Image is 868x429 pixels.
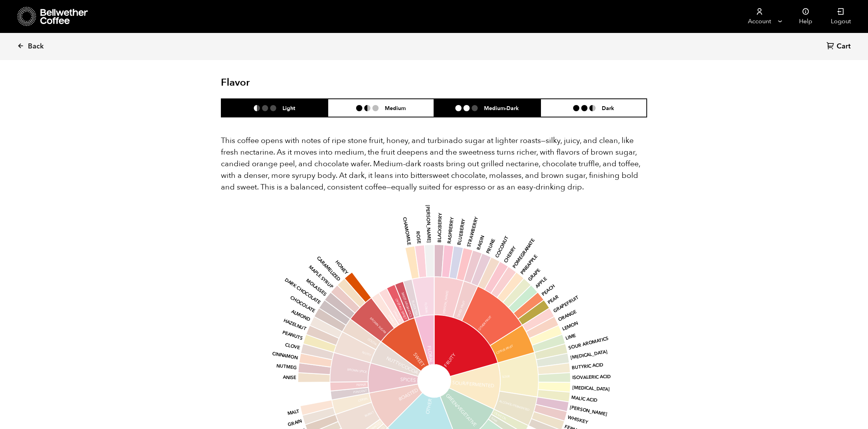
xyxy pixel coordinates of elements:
[827,41,852,52] a: Cart
[602,105,614,111] h6: Dark
[385,105,406,111] h6: Medium
[282,105,295,111] h6: Light
[221,77,363,89] h2: Flavor
[28,42,44,51] span: Back
[484,105,519,111] h6: Medium-Dark
[221,135,647,193] p: This coffee opens with notes of ripe stone fruit, honey, and turbinado sugar at lighter roasts—si...
[837,42,851,51] span: Cart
